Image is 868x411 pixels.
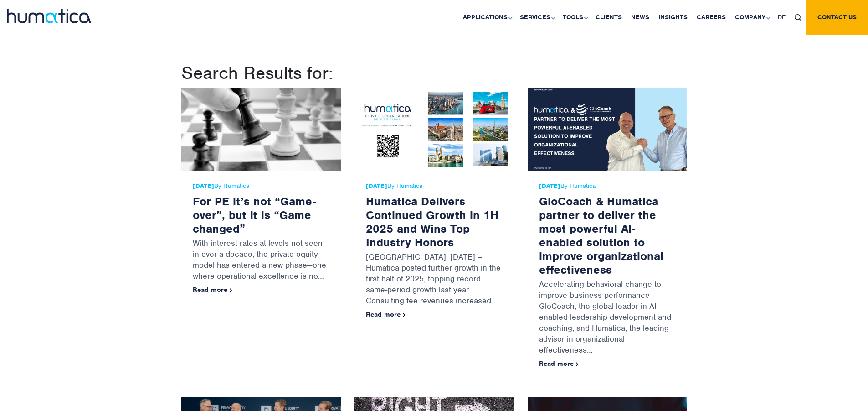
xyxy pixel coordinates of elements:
[403,313,406,317] img: arrowicon
[193,286,232,294] a: Read more
[539,182,560,190] strong: [DATE]
[539,359,579,368] a: Read more
[193,194,316,236] a: For PE it’s not “Game-over”, but it is “Game changed”
[7,9,91,23] img: logo
[366,182,503,190] span: By Humatica
[539,182,676,190] span: By Humatica
[193,182,329,190] span: By Humatica
[181,88,341,171] img: For PE it’s not “Game-over”, but it is “Game changed”
[539,194,663,277] a: GloCoach & Humatica partner to deliver the most powerful AI-enabled solution to improve organizat...
[366,249,503,311] p: [GEOGRAPHIC_DATA], [DATE] – Humatica posted further growth in the first half of 2025, topping rec...
[576,362,579,366] img: arrowicon
[539,276,676,360] p: Accelerating behavioral change to improve business performance GloCoach, the global leader in AI-...
[366,182,387,190] strong: [DATE]
[193,235,329,286] p: With interest rates at levels not seen in over a decade, the private equity model has entered a n...
[366,310,406,318] a: Read more
[528,88,687,171] img: GloCoach & Humatica partner to deliver the most powerful AI-enabled solution to improve organizat...
[795,14,801,21] img: search_icon
[354,88,514,171] img: Humatica Delivers Continued Growth in 1H 2025 and Wins Top Industry Honors
[181,62,687,84] h1: Search Results for:
[230,288,232,292] img: arrowicon
[193,182,214,190] strong: [DATE]
[778,13,786,21] span: DE
[366,194,498,250] a: Humatica Delivers Continued Growth in 1H 2025 and Wins Top Industry Honors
